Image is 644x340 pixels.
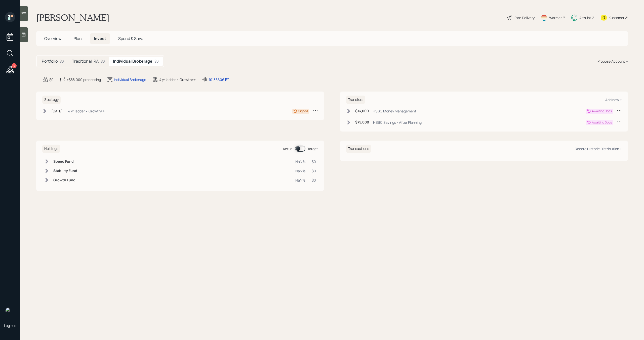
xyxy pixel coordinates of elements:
div: 10138606 [209,77,229,82]
h6: Spend Fund [53,159,77,164]
div: NaN% [295,178,306,183]
h6: $75,000 [355,120,369,124]
div: Awaiting Docs [592,109,612,113]
h6: Growth Fund [53,178,77,182]
div: [DATE] [51,108,63,114]
div: $0 [101,59,105,64]
div: Add new + [605,97,622,102]
h6: Stability Fund [53,169,77,173]
h6: $13,000 [355,109,369,113]
div: Actual [283,146,293,151]
h1: [PERSON_NAME] [36,12,109,23]
div: Altruist [579,15,591,20]
div: $0 [312,168,316,174]
div: HSBC Money Management [373,108,416,114]
span: Overview [44,36,61,41]
h5: Traditional IRA [72,59,99,64]
div: NaN% [295,168,306,174]
div: Awaiting Docs [592,120,612,125]
h5: Individual Brokerage [113,59,152,64]
div: Kustomer [609,15,624,20]
div: NaN% [295,159,306,164]
div: $0 [60,59,64,64]
div: Signed [298,109,308,113]
div: Target [307,146,318,151]
div: Record Historic Distribution + [575,146,622,151]
span: Plan [73,36,82,41]
div: +$88,000 processing [67,77,101,82]
div: $0 [154,59,159,64]
div: $0 [49,77,54,82]
div: $0 [312,178,316,183]
h6: Transfers [346,96,365,104]
span: Invest [94,36,106,41]
div: Log out [4,323,16,328]
h5: Portfolio [42,59,58,64]
div: 4 [12,63,17,68]
div: Individual Brokerage [114,77,146,82]
div: Warmer [549,15,562,20]
img: michael-russo-headshot.png [5,307,15,317]
div: HSBC Savings - After Planning [373,120,422,125]
div: 4 yr ladder • Growth++ [68,108,105,114]
div: Propose Account + [597,59,628,64]
div: Plan Delivery [514,15,535,20]
div: 4 yr ladder • Growth++ [159,77,196,82]
h6: Strategy [42,96,61,104]
span: Spend & Save [118,36,143,41]
h6: Transactions [346,145,371,153]
div: $0 [312,159,316,164]
h6: Holdings [42,145,60,153]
